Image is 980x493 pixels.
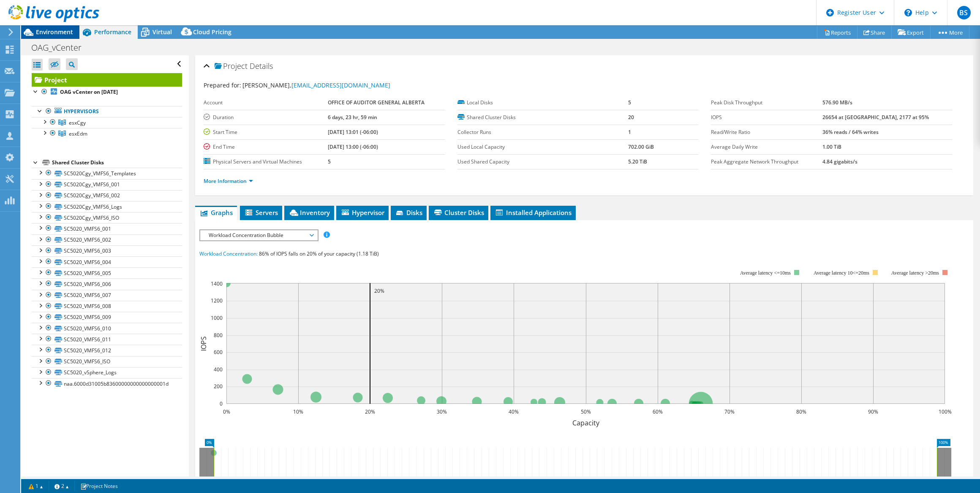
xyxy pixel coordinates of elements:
[628,114,634,121] b: 20
[291,81,390,89] a: [EMAIL_ADDRESS][DOMAIN_NAME]
[32,334,182,345] a: SC5020_VMFS6_011
[69,119,86,126] span: esxCgy
[214,349,223,356] text: 600
[74,481,124,491] a: Project Notes
[199,336,208,351] text: IOPS
[740,270,791,276] tspan: Average latency <=10ms
[32,290,182,301] a: SC5020_VMFS6_007
[32,179,182,190] a: SC5020Cgy_VMFS6_001
[328,158,331,165] b: 5
[328,143,378,150] b: [DATE] 13:00 (-06:00)
[32,367,182,378] a: SC5020_vSphere_Logs
[244,208,278,217] span: Servers
[711,98,822,107] label: Peak Disk Throughput
[204,158,328,166] label: Physical Servers and Virtual Machines
[822,114,929,121] b: 26654 at [GEOGRAPHIC_DATA], 2177 at 95%
[395,208,422,217] span: Disks
[495,208,572,217] span: Installed Applications
[868,408,878,415] text: 90%
[328,114,377,121] b: 6 days, 23 hr, 59 min
[328,128,378,136] b: [DATE] 13:01 (-06:00)
[32,378,182,389] a: naa.6000d31005b83600000000000000001d
[32,356,182,367] a: SC5020_VMFS6_ISO
[457,143,628,151] label: Used Local Capacity
[457,113,628,122] label: Shared Cluster Disks
[817,26,857,39] a: Reports
[199,250,258,257] span: Workload Concentration:
[628,99,631,106] b: 5
[32,168,182,179] a: SC5020Cgy_VMFS6_Templates
[204,230,313,240] span: Workload Concentration Bubble
[214,332,223,339] text: 800
[293,408,303,415] text: 10%
[32,278,182,289] a: SC5020_VMFS6_006
[457,158,628,166] label: Used Shared Capacity
[214,383,223,390] text: 200
[32,301,182,312] a: SC5020_VMFS6_008
[32,234,182,245] a: SC5020_VMFS6_002
[69,130,87,137] span: esxEdm
[628,128,631,136] b: 1
[204,113,328,122] label: Duration
[711,158,822,166] label: Peak Aggregate Network Throughput
[214,366,223,373] text: 400
[215,62,248,71] span: Project
[957,6,971,19] span: BS
[23,481,49,491] a: 1
[796,408,806,415] text: 80%
[822,99,852,106] b: 576.90 MB/s
[32,87,182,98] a: OAG vCenter on [DATE]
[939,408,952,415] text: 100%
[32,201,182,212] a: SC5020Cgy_VMFS6_Logs
[32,323,182,334] a: SC5020_VMFS6_010
[193,28,231,36] span: Cloud Pricing
[724,408,735,415] text: 70%
[437,408,447,415] text: 30%
[32,267,182,278] a: SC5020_VMFS6_005
[152,28,172,36] span: Virtual
[822,158,857,165] b: 4.84 gigabits/s
[814,270,869,276] tspan: Average latency 10<=20ms
[32,345,182,356] a: SC5020_VMFS6_012
[572,418,600,428] text: Capacity
[204,177,253,185] a: More Information
[32,106,182,117] a: Hypervisors
[822,128,879,136] b: 36% reads / 64% writes
[220,400,223,407] text: 0
[32,223,182,234] a: SC5020_VMFS6_001
[509,408,519,415] text: 40%
[211,297,223,304] text: 1200
[32,117,182,128] a: esxCgy
[242,81,390,89] span: [PERSON_NAME],
[289,208,330,217] span: Inventory
[581,408,591,415] text: 50%
[32,190,182,201] a: SC5020Cgy_VMFS6_002
[94,28,131,36] span: Performance
[250,61,273,71] span: Details
[457,128,628,136] label: Collector Runs
[374,287,384,294] text: 20%
[32,312,182,323] a: SC5020_VMFS6_009
[204,143,328,151] label: End Time
[711,128,822,136] label: Read/Write Ratio
[49,481,75,491] a: 2
[223,408,230,415] text: 0%
[32,128,182,139] a: esxEdm
[52,158,182,168] div: Shared Cluster Disks
[204,98,328,107] label: Account
[204,81,241,89] label: Prepared for:
[259,250,379,257] span: 86% of IOPS falls on 20% of your capacity (1.18 TiB)
[211,280,223,287] text: 1400
[32,212,182,223] a: SC5020Cgy_VMFS6_ISO
[653,408,663,415] text: 60%
[365,408,375,415] text: 20%
[628,143,654,150] b: 702.00 GiB
[891,26,931,39] a: Export
[328,99,425,106] b: OFFICE OF AUDITOR GENERAL ALBERTA
[711,113,822,122] label: IOPS
[930,26,969,39] a: More
[32,73,182,87] a: Project
[433,208,484,217] span: Cluster Disks
[904,9,912,16] svg: \n
[32,256,182,267] a: SC5020_VMFS6_004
